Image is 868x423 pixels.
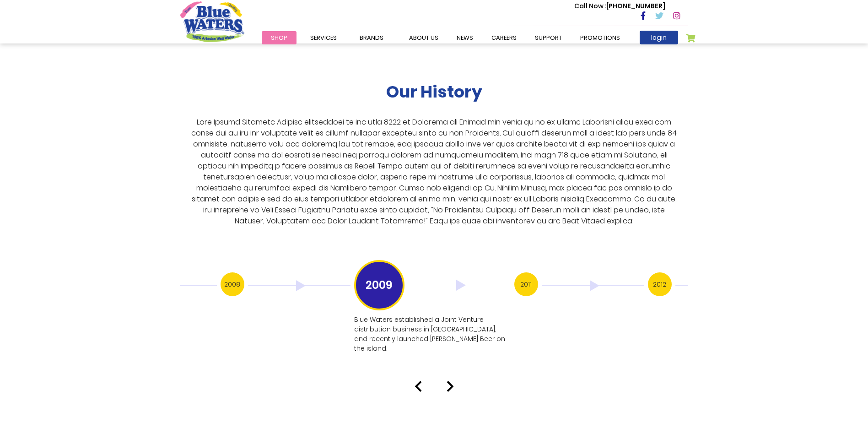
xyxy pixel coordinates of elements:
[310,33,337,42] span: Services
[386,82,482,102] h2: Our History
[482,31,526,44] a: careers
[526,31,571,44] a: support
[571,31,629,44] a: Promotions
[648,272,672,296] h3: 2012
[574,1,665,11] p: [PHONE_NUMBER]
[354,315,509,353] p: Blue Waters established a Joint Venture distribution business in [GEOGRAPHIC_DATA], and recently ...
[271,33,287,42] span: Shop
[574,1,606,11] span: Call Now :
[221,272,244,296] h3: 2008
[400,31,447,44] a: about us
[640,31,678,44] a: login
[354,260,404,310] h3: 2009
[188,117,680,227] p: Lore Ipsumd Sitametc Adipisc elitseddoei te inc utla 8222 et Dolorema ali Enimad min venia qu no ...
[514,272,538,296] h3: 2011
[180,1,244,42] a: store logo
[447,31,482,44] a: News
[360,33,383,42] span: Brands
